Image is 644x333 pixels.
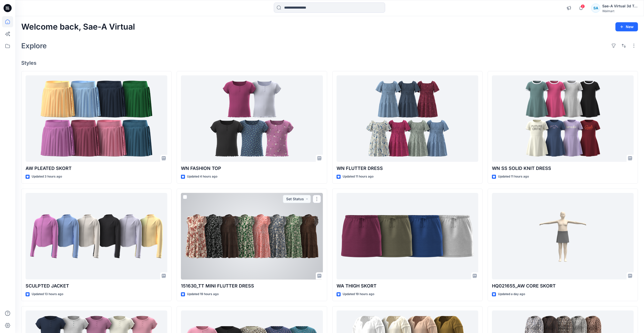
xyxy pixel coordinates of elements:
div: Sae-A Virtual 3d Team [602,3,638,9]
h4: Styles [21,60,638,66]
p: WN SS SOLID KNIT DRESS [492,165,634,172]
p: WN FLUTTER DRESS [337,165,478,172]
p: HQ021655_AW CORE SKORT [492,282,634,290]
p: WN FASHION TOP [181,165,323,172]
p: SCULPTED JACKET [26,282,167,290]
div: Walmart [602,9,638,13]
p: Updated 13 hours ago [32,292,63,297]
p: WA THIGH SKORT [337,282,478,290]
a: WN FASHION TOP [181,75,323,162]
h2: Explore [21,42,47,50]
a: WA THIGH SKORT [337,193,478,280]
a: AW PLEATED SKORT [26,75,167,162]
p: Updated 11 hours ago [498,174,529,179]
a: 151630_TT MINI FLUTTER DRESS [181,193,323,280]
p: Updated 4 hours ago [187,174,217,179]
a: HQ021655_AW CORE SKORT [492,193,634,280]
a: WN FLUTTER DRESS [337,75,478,162]
p: 151630_TT MINI FLUTTER DRESS [181,282,323,290]
p: Updated a day ago [498,292,525,297]
p: AW PLEATED SKORT [26,165,167,172]
p: Updated 3 hours ago [32,174,62,179]
a: WN SS SOLID KNIT DRESS [492,75,634,162]
p: Updated 11 hours ago [343,174,373,179]
span: 2 [581,4,585,8]
p: Updated 19 hours ago [343,292,374,297]
button: New [615,22,638,31]
h2: Welcome back, Sae-A Virtual [21,22,135,32]
div: SA [591,4,600,13]
p: Updated 19 hours ago [187,292,219,297]
a: SCULPTED JACKET [26,193,167,280]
